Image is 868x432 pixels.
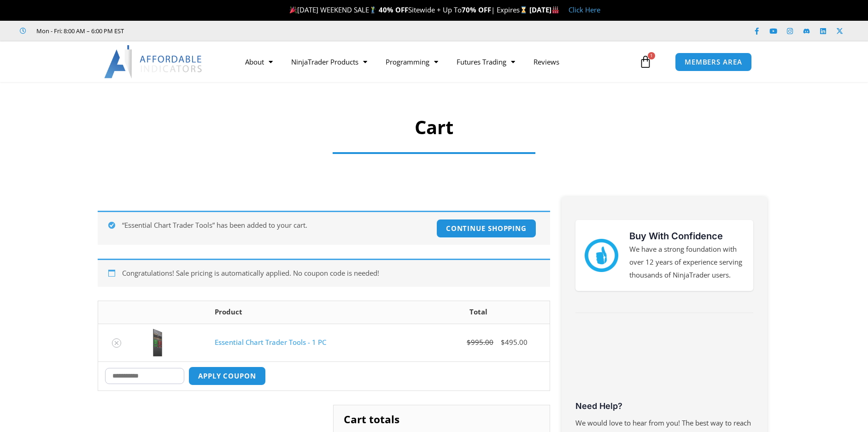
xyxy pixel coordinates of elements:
a: Programming [376,51,447,72]
th: Total [407,301,550,324]
bdi: 495.00 [501,337,528,347]
a: About [236,51,282,72]
strong: 70% OFF [462,5,491,14]
iframe: Customer reviews powered by Trustpilot [137,26,275,36]
h3: Need Help? [575,401,753,411]
a: 1 [625,48,666,75]
a: Futures Trading [447,51,524,72]
div: Congratulations! Sale pricing is automatically applied. No coupon code is needed! [98,259,550,287]
div: “Essential Chart Trader Tools” has been added to your cart. [98,211,550,245]
span: $ [501,337,505,347]
span: MEMBERS AREA [685,59,742,65]
button: Apply coupon [188,367,266,385]
a: Click Here [569,5,600,14]
a: Continue shopping [436,219,536,238]
img: 🏌️‍♂️ [369,6,376,13]
iframe: Customer reviews powered by Trustpilot [575,329,753,398]
img: 🏭 [552,6,559,13]
img: Essential Chart Trader Tools | Affordable Indicators – NinjaTrader [141,329,174,356]
a: MEMBERS AREA [675,53,752,71]
p: We have a strong foundation with over 12 years of experience serving thousands of NinjaTrader users. [629,243,745,282]
img: mark thumbs good 43913 | Affordable Indicators – NinjaTrader [585,239,618,272]
span: $ [467,337,471,347]
h1: Cart [129,114,739,140]
img: LogoAI | Affordable Indicators – NinjaTrader [104,45,203,78]
h3: Buy With Confidence [629,229,745,243]
a: Remove Essential Chart Trader Tools - 1 PC from cart [112,338,121,348]
img: ⌛ [520,6,527,13]
a: Essential Chart Trader Tools - 1 PC [215,337,326,347]
img: 🎉 [290,6,297,13]
span: 1 [648,52,655,59]
strong: 40% OFF [379,5,408,14]
nav: Menu [236,51,637,72]
bdi: 995.00 [467,337,493,347]
a: NinjaTrader Products [282,51,376,72]
strong: [DATE] [529,5,559,14]
span: Mon - Fri: 8:00 AM – 6:00 PM EST [34,25,124,36]
th: Product [208,301,407,324]
a: Reviews [524,51,569,72]
span: [DATE] WEEKEND SALE Sitewide + Up To | Expires [287,5,529,14]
